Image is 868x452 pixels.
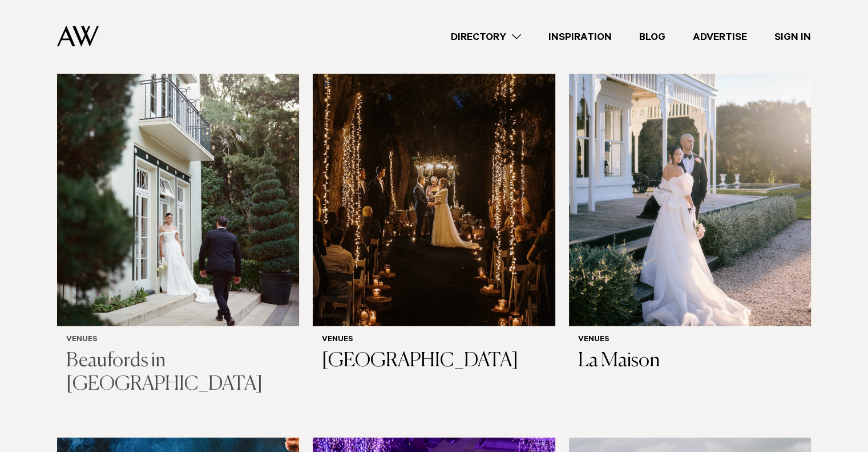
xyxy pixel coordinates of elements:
a: Blog [625,29,679,45]
h6: Venues [66,335,290,345]
img: Auckland Weddings Venues | Kumeu Valley Estate [313,1,555,326]
a: Directory [437,29,535,45]
h3: Beaufords in [GEOGRAPHIC_DATA] [66,350,290,397]
h6: Venues [578,335,802,345]
img: Bride and groom posing outside homestead [57,1,299,326]
a: Inspiration [535,29,625,45]
img: Auckland Weddings Logo [57,26,99,47]
a: Advertise [679,29,761,45]
h6: Venues [322,335,546,345]
h3: La Maison [578,350,802,373]
img: Bride with puffy dress in front of homestead [569,1,811,326]
a: Bride with puffy dress in front of homestead Venues La Maison [569,1,811,382]
a: Bride and groom posing outside homestead Venues Beaufords in [GEOGRAPHIC_DATA] [57,1,299,406]
a: Sign In [761,29,825,45]
a: Auckland Weddings Venues | Kumeu Valley Estate Venues [GEOGRAPHIC_DATA] [313,1,555,382]
h3: [GEOGRAPHIC_DATA] [322,350,546,373]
